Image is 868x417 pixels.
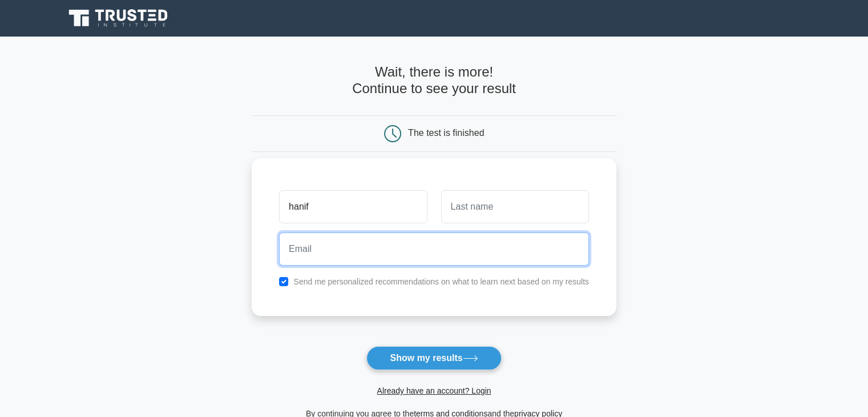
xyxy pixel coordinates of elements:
button: Show my results [366,346,501,370]
input: First name [279,190,427,223]
div: The test is finished [408,128,484,138]
label: Send me personalized recommendations on what to learn next based on my results [293,277,589,286]
input: Email [279,232,589,266]
a: Already have an account? Login [377,386,491,395]
h4: Wait, there is more! Continue to see your result [252,64,616,97]
input: Last name [441,190,589,223]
